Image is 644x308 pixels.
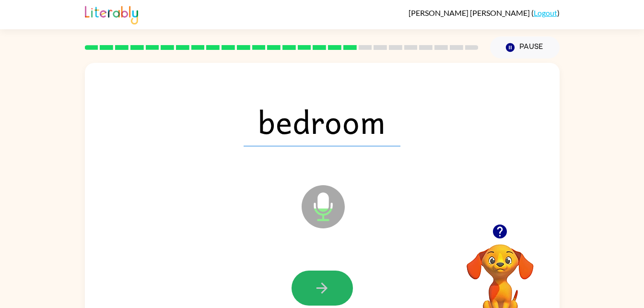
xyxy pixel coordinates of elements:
button: Pause [490,36,560,59]
span: bedroom [244,96,400,146]
img: Literably [85,3,138,24]
a: Logout [534,8,557,17]
div: ( ) [409,8,560,17]
span: [PERSON_NAME] [PERSON_NAME] [409,8,531,17]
